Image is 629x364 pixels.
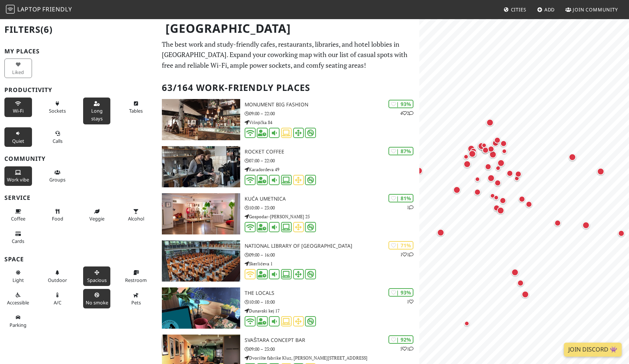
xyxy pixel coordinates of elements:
span: Add [544,6,555,13]
div: Map marker [500,197,509,207]
span: Parking [10,322,26,328]
div: Map marker [490,193,499,202]
button: Long stays [83,98,111,124]
span: Smoke free [86,299,108,306]
div: Map marker [474,189,484,198]
span: Spacious [87,277,107,283]
div: Map marker [475,177,484,185]
div: | 71% [388,241,413,250]
div: Map marker [470,148,480,158]
a: Add [534,3,558,16]
p: 10:00 – 18:00 [245,298,419,305]
h2: 63/164 Work-Friendly Places [162,77,415,99]
div: Map marker [511,269,522,279]
button: Restroom [122,266,150,286]
button: Work vibe [4,166,32,186]
button: Light [4,266,32,286]
p: 09:00 – 16:00 [245,251,419,258]
img: The Locals [162,287,241,329]
div: Map marker [482,147,492,156]
div: | 87% [388,147,413,155]
img: LaptopFriendly [6,5,15,14]
a: The Locals | 93% 1 The Locals 10:00 – 18:00 Dunavski kej 17 [157,287,420,329]
div: Map marker [507,170,516,180]
p: Skerlićeva 1 [245,260,419,267]
div: | 93% [388,100,413,108]
span: Veggie [89,215,104,222]
span: Restroom [125,277,147,283]
div: Map marker [487,174,498,185]
div: Map marker [515,171,525,180]
div: Map marker [526,201,535,211]
span: Natural light [13,277,24,283]
button: Wi-Fi [4,98,32,117]
div: Map marker [415,167,426,177]
p: 09:00 – 23:00 [245,346,419,353]
span: Long stays [91,107,103,121]
p: Karađorđeva 49 [245,166,419,173]
button: Quiet [4,127,32,147]
div: Map marker [497,207,507,217]
div: Map marker [497,159,508,170]
a: Join Discord 👾 [564,343,622,357]
div: Map marker [554,220,564,229]
button: Tables [122,98,150,117]
span: Outdoor area [48,277,67,283]
a: Monument Big Fashion | 93% 42 Monument Big Fashion 09:00 – 22:00 Višnjička 84 [157,99,420,140]
span: Laptop [17,5,41,13]
button: Groups [44,166,71,186]
button: Veggie [83,205,111,225]
a: LaptopFriendly LaptopFriendly [6,3,72,16]
div: Map marker [468,145,478,155]
div: Map marker [502,149,511,158]
a: Cities [501,3,529,16]
div: Map marker [494,137,504,146]
a: Kuća Umetnica | 81% 1 Kuća Umetnica 10:00 – 23:00 Gospodar-[PERSON_NAME] 25 [157,193,420,234]
h3: Space [4,256,153,263]
h1: [GEOGRAPHIC_DATA] [160,18,418,39]
img: National Library of Serbia [162,240,241,282]
button: Alcohol [122,205,150,225]
span: Video/audio calls [53,138,63,144]
span: Air conditioned [54,299,61,306]
span: Cities [511,6,526,13]
button: Cards [4,228,32,247]
p: 10:00 – 23:00 [245,204,419,211]
h3: Monument Big Fashion [245,102,419,108]
button: Food [44,205,71,225]
div: Map marker [618,230,628,240]
div: Map marker [488,146,497,155]
div: | 81% [388,194,413,202]
p: Dvorište fabrike Kluz, [PERSON_NAME][STREET_ADDRESS] [245,354,419,361]
div: Map marker [514,176,523,185]
p: Višnjička 84 [245,119,419,126]
img: Kuća Umetnica [162,193,241,234]
div: Map marker [485,163,494,173]
button: Spacious [83,266,111,286]
button: Calls [44,127,71,147]
div: Map marker [437,229,447,239]
span: Pet friendly [131,299,141,306]
div: Map marker [494,195,502,204]
p: 1 [407,204,413,211]
p: Dunavski kej 17 [245,307,419,314]
div: Map marker [582,222,593,232]
h2: Filters [4,18,153,41]
button: Outdoor [44,266,71,286]
h3: National Library of [GEOGRAPHIC_DATA] [245,243,419,249]
button: A/C [44,289,71,308]
p: 4 2 [400,110,413,117]
p: 1 1 [400,251,413,258]
h3: My Places [4,48,153,55]
a: Rocket Coffee | 87% Rocket Coffee 07:00 – 22:00 Karađorđeva 49 [157,146,420,187]
p: Gospodar-[PERSON_NAME] 25 [245,213,419,220]
div: | 93% [388,288,413,297]
button: Sockets [44,98,71,117]
div: Map marker [517,280,527,289]
span: Work-friendly tables [129,107,143,114]
h3: Kuća Umetnica [245,196,419,202]
div: Map marker [597,168,607,178]
div: Map marker [569,153,579,164]
div: Map marker [495,166,504,174]
p: 5 1 [400,345,413,352]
